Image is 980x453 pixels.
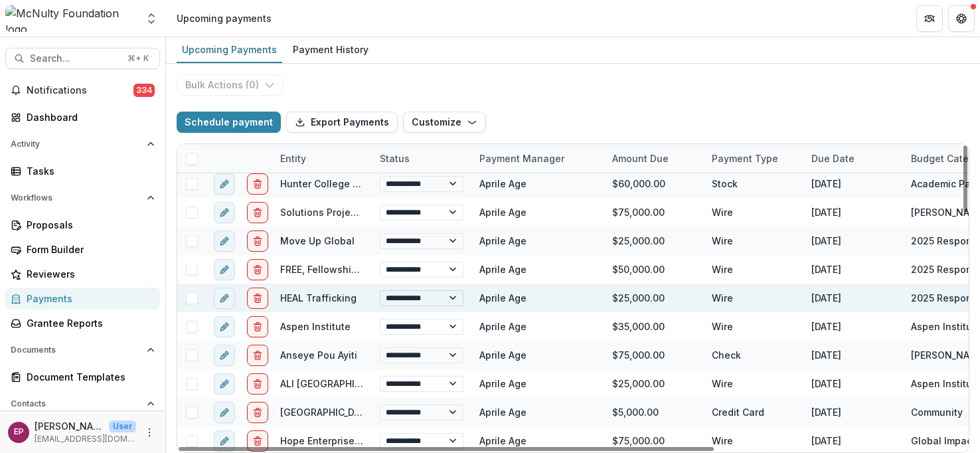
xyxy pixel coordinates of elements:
div: Status [372,144,471,173]
div: $25,000.00 [604,369,704,398]
div: [DATE] [803,198,903,226]
div: Wire [704,226,803,255]
div: Entity [272,144,372,173]
button: delete [247,316,268,337]
div: $25,000.00 [604,226,704,255]
div: Amount Due [604,144,704,173]
div: Payment Manager [471,151,572,165]
div: Aprile Age [479,262,527,276]
div: $35,000.00 [604,312,704,341]
span: Workflows [11,193,141,203]
div: $60,000.00 [604,169,704,198]
button: edit [214,259,235,280]
nav: breadcrumb [171,9,277,28]
div: Aprile Age [479,291,527,305]
div: $75,000.00 [604,341,704,369]
div: [DATE] [803,226,903,255]
button: delete [247,373,268,395]
div: Aprile Age [479,234,527,248]
div: $5,000.00 [604,398,704,426]
button: Schedule payment [177,112,281,133]
div: Proposals [27,218,149,232]
button: Bulk Actions (0) [177,74,284,96]
button: Notifications334 [5,80,160,101]
div: Grantee Reports [27,316,149,330]
div: Aprile Age [479,348,527,362]
a: FREE, Fellowship for Race & Equity in Education [280,264,500,275]
button: delete [247,288,268,309]
div: Due Date [803,144,903,173]
div: Entity [272,151,314,165]
div: Community [911,405,963,419]
div: Dashboard [27,110,149,124]
div: Aprile Age [479,205,527,219]
img: McNulty Foundation logo [5,5,137,32]
div: Payment Type [704,144,803,173]
a: Reviewers [5,263,160,285]
div: Payments [27,292,149,306]
div: Wire [704,255,803,284]
div: Wire [704,312,803,341]
button: delete [247,402,268,423]
div: Aprile Age [479,319,527,333]
div: [DATE] [803,398,903,426]
div: Upcoming Payments [177,40,282,59]
span: Documents [11,345,141,355]
div: Wire [704,284,803,312]
div: Wire [704,198,803,226]
a: Tasks [5,160,160,182]
a: Solutions Project Inc [280,207,376,218]
div: Payment Manager [471,144,604,173]
div: Credit Card [704,398,803,426]
div: Amount Due [604,151,677,165]
button: delete [247,259,268,280]
button: edit [214,373,235,395]
button: Open entity switcher [142,5,161,32]
button: delete [247,230,268,252]
button: Open Workflows [5,187,160,209]
button: Export Payments [286,112,398,133]
button: edit [214,402,235,423]
span: Activity [11,139,141,149]
div: Upcoming payments [177,11,272,25]
button: Customize [403,112,486,133]
span: Notifications [27,85,133,96]
div: $75,000.00 [604,198,704,226]
div: [DATE] [803,369,903,398]
button: edit [214,316,235,337]
button: edit [214,430,235,452]
div: Esther Park [14,428,24,436]
button: Partners [916,5,943,32]
a: Anseye Pou Ayiti [280,349,357,361]
div: [DATE] [803,169,903,198]
p: [EMAIL_ADDRESS][DOMAIN_NAME] [35,433,136,445]
div: $25,000.00 [604,284,704,312]
div: Due Date [803,151,862,165]
div: Document Templates [27,370,149,384]
div: Aprile Age [479,177,527,191]
div: $50,000.00 [604,255,704,284]
a: HEAL Trafficking [280,292,357,304]
a: Document Templates [5,366,160,388]
button: Open Contacts [5,393,160,414]
div: Payment History [287,40,374,59]
button: edit [214,173,235,195]
div: [DATE] [803,312,903,341]
a: Aspen Institute [280,321,351,332]
a: [GEOGRAPHIC_DATA] [280,407,374,418]
a: Move Up Global [280,235,355,246]
a: Hunter College Foundation [280,178,405,189]
a: Hope Enterprise Corporation [280,435,412,446]
div: ⌘ + K [125,51,151,66]
button: delete [247,345,268,366]
button: delete [247,430,268,452]
div: Wire [704,369,803,398]
div: Form Builder [27,242,149,256]
p: [PERSON_NAME] [35,419,104,433]
a: Upcoming Payments [177,37,282,63]
div: [DATE] [803,341,903,369]
a: Dashboard [5,106,160,128]
p: User [109,420,136,432]
button: Get Help [948,5,975,32]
